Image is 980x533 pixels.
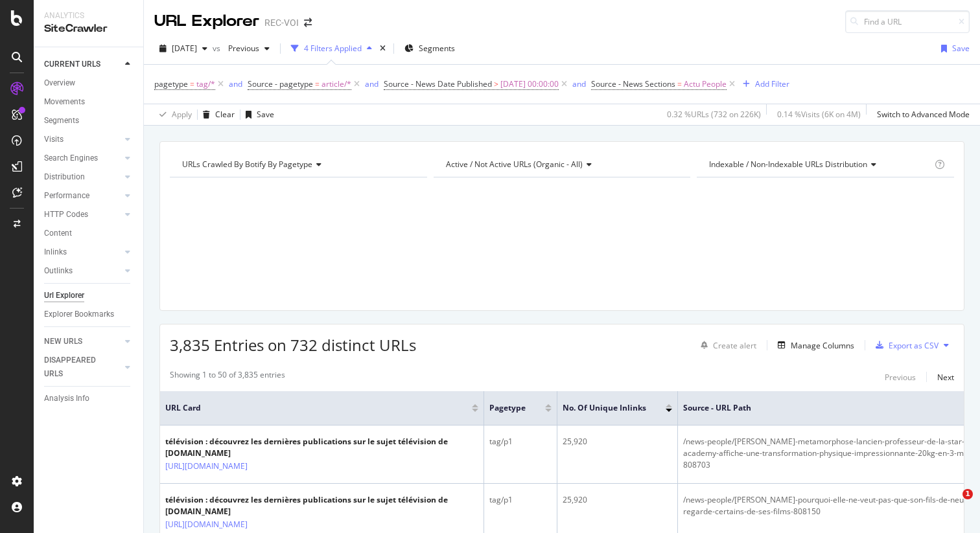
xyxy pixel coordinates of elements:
[44,208,88,221] div: HTTP Codes
[44,95,134,109] a: Movements
[165,460,248,473] a: [URL][DOMAIN_NAME]
[264,16,299,29] div: REC-VOI
[399,38,460,59] button: Segments
[384,78,492,89] span: Source - News Date Published
[44,10,133,21] div: Analytics
[44,354,121,381] a: DISAPPEARED URLS
[791,340,854,351] div: Manage Columns
[667,109,761,120] div: 0.32 % URLs ( 732 on 226K )
[229,78,242,90] button: and
[44,58,121,71] a: CURRENT URLS
[936,489,967,520] iframe: Intercom live chat
[365,78,379,89] div: and
[248,78,313,89] span: Source - pagetype
[165,518,248,531] a: [URL][DOMAIN_NAME]
[713,340,756,351] div: Create alert
[44,354,110,381] div: DISAPPEARED URLS
[937,372,954,383] div: Next
[709,159,867,170] span: Indexable / Non-Indexable URLs distribution
[44,208,121,221] a: HTTP Codes
[44,392,89,405] div: Analysis Info
[44,335,121,348] a: NEW URLS
[154,38,213,59] button: [DATE]
[44,95,85,109] div: Movements
[889,340,939,351] div: Export as CSV
[443,154,679,175] h4: Active / Not Active URLs
[684,75,727,93] span: Actu People
[572,78,586,90] button: and
[563,494,672,506] div: 25,920
[44,264,73,278] div: Outlinks
[677,78,682,89] span: =
[494,78,498,89] span: >
[154,78,188,89] span: pagetype
[44,227,134,240] a: Content
[563,436,672,448] div: 25,920
[165,436,478,459] div: télévision : découvrez les dernières publications sur le sujet télévision de [DOMAIN_NAME]
[419,43,455,54] span: Segments
[777,109,861,120] div: 0.14 % Visits ( 6K on 4M )
[182,159,312,170] span: URLs Crawled By Botify By pagetype
[229,78,242,89] div: and
[572,78,586,89] div: and
[196,75,215,93] span: tag/*
[304,18,312,27] div: arrow-right-arrow-left
[154,104,192,125] button: Apply
[44,308,134,321] a: Explorer Bookmarks
[215,109,235,120] div: Clear
[489,436,552,448] div: tag/p1
[240,104,274,125] button: Save
[44,227,72,240] div: Content
[755,78,789,89] div: Add Filter
[44,114,134,128] a: Segments
[44,21,133,36] div: SiteCrawler
[154,10,259,32] div: URL Explorer
[885,372,916,383] div: Previous
[198,104,235,125] button: Clear
[500,75,559,93] span: [DATE] 00:00:00
[44,133,64,146] div: Visits
[952,43,970,54] div: Save
[257,109,274,120] div: Save
[706,154,932,175] h4: Indexable / Non-Indexable URLs Distribution
[172,43,197,54] span: 2025 Jul. 30th
[563,402,646,414] span: No. of Unique Inlinks
[489,402,526,414] span: pagetype
[695,335,756,356] button: Create alert
[44,308,114,321] div: Explorer Bookmarks
[44,152,98,165] div: Search Engines
[489,494,552,506] div: tag/p1
[44,58,100,71] div: CURRENT URLS
[223,43,259,54] span: Previous
[223,38,275,59] button: Previous
[44,264,121,278] a: Outlinks
[683,402,971,414] span: Source - URL Path
[872,104,970,125] button: Switch to Advanced Mode
[44,392,134,405] a: Analysis Info
[44,289,84,302] div: Url Explorer
[870,335,939,356] button: Export as CSV
[44,114,79,128] div: Segments
[44,189,89,203] div: Performance
[845,10,970,33] input: Find a URL
[315,78,320,89] span: =
[44,133,121,146] a: Visits
[877,109,970,120] div: Switch to Advanced Mode
[377,42,388,55] div: times
[738,76,789,92] button: Add Filter
[773,337,854,353] button: Manage Columns
[170,369,285,385] div: Showing 1 to 50 of 3,835 entries
[180,154,415,175] h4: URLs Crawled By Botify By pagetype
[936,38,970,59] button: Save
[165,494,478,517] div: télévision : découvrez les dernières publications sur le sujet télévision de [DOMAIN_NAME]
[44,335,82,348] div: NEW URLS
[304,43,362,54] div: 4 Filters Applied
[446,159,583,170] span: Active / Not Active URLs (organic - all)
[44,289,134,302] a: Url Explorer
[170,334,416,356] span: 3,835 Entries on 732 distinct URLs
[44,76,75,90] div: Overview
[286,38,377,59] button: 4 Filters Applied
[44,170,121,184] a: Distribution
[172,109,192,120] div: Apply
[365,78,379,90] button: and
